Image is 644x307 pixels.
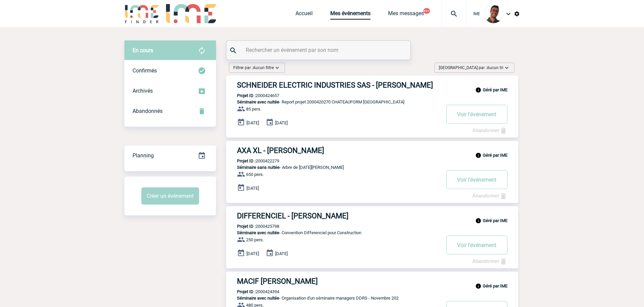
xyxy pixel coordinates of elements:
[246,237,264,242] span: 250 pers.
[483,153,507,158] b: Géré par IME
[246,172,264,177] span: 650 pers.
[226,93,279,98] p: 2000424657
[226,99,440,104] p: - Report projet 2000420270 CHATEAUFORM [GEOGRAPHIC_DATA]
[233,64,274,71] span: Filtrer par :
[483,87,507,92] b: Géré par IME
[472,193,507,199] a: Abandonner
[446,236,507,254] button: Voir l'événement
[133,67,157,74] span: Confirmés
[133,108,163,114] span: Abandonnés
[237,230,279,235] span: Séminaire avec nuitée
[237,296,279,301] span: Séminaire avec nuitée
[246,120,259,125] span: [DATE]
[226,81,518,89] a: SCHNEIDER ELECTRIC INDUSTRIES SAS - [PERSON_NAME]
[141,187,199,205] button: Créer un événement
[226,158,279,163] p: 2000422279
[226,277,518,285] a: MACIF [PERSON_NAME]
[483,218,507,223] b: Géré par IME
[274,64,281,71] img: baseline_expand_more_white_24dp-b.png
[124,4,160,23] img: IME-Finder
[439,64,503,71] span: [GEOGRAPHIC_DATA] par :
[226,296,440,301] p: - Organisation d'un séminaire managers DDRS - Novembre 202
[503,64,510,71] img: baseline_expand_more_white_24dp-b.png
[237,81,440,89] h3: SCHNEIDER ELECTRIC INDUSTRIES SAS - [PERSON_NAME]
[124,146,216,166] div: Retrouvez ici tous vos événements organisés par date et état d'avancement
[475,218,481,224] img: info_black_24dp.svg
[475,87,481,93] img: info_black_24dp.svg
[237,277,440,285] h3: MACIF [PERSON_NAME]
[295,10,313,20] a: Accueil
[124,40,216,61] div: Retrouvez ici tous vos évènements avant confirmation
[446,170,507,189] button: Voir l'événement
[275,251,288,256] span: [DATE]
[483,283,507,288] b: Géré par IME
[237,146,440,155] h3: AXA XL - [PERSON_NAME]
[237,99,279,104] span: Séminaire avec nuitée
[237,212,440,220] h3: DIFFERENCIEL - [PERSON_NAME]
[423,8,430,14] button: 99+
[244,45,395,55] input: Rechercher un événement par son nom
[124,81,216,101] div: Retrouvez ici tous les événements que vous avez décidé d'archiver
[226,230,440,235] p: - Convention Differenciel pour Construction
[226,212,518,220] a: DIFFERENCIEL - [PERSON_NAME]
[246,186,259,191] span: [DATE]
[487,65,503,70] span: Aucun tri
[124,145,216,165] a: Planning
[330,10,371,20] a: Mes événements
[475,283,481,289] img: info_black_24dp.svg
[472,258,507,264] a: Abandonner
[226,224,279,229] p: 2000425798
[133,47,153,54] span: En cours
[275,120,288,125] span: [DATE]
[133,152,154,159] span: Planning
[226,165,440,170] p: - Arbre de [DATE][PERSON_NAME]
[237,158,256,163] b: Projet ID :
[237,224,256,229] b: Projet ID :
[473,11,480,16] span: IME
[226,289,279,294] p: 2000424394
[226,146,518,155] a: AXA XL - [PERSON_NAME]
[133,88,153,94] span: Archivés
[446,105,507,124] button: Voir l'événement
[246,251,259,256] span: [DATE]
[253,65,274,70] span: Aucun filtre
[475,152,481,158] img: info_black_24dp.svg
[246,106,261,112] span: 85 pers.
[472,127,507,133] a: Abandonner
[124,101,216,121] div: Retrouvez ici tous vos événements annulés
[484,4,503,23] img: 124970-0.jpg
[388,10,424,20] a: Mes messages
[237,165,280,170] span: Séminaire sans nuitée
[237,93,256,98] b: Projet ID :
[237,289,256,294] b: Projet ID :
